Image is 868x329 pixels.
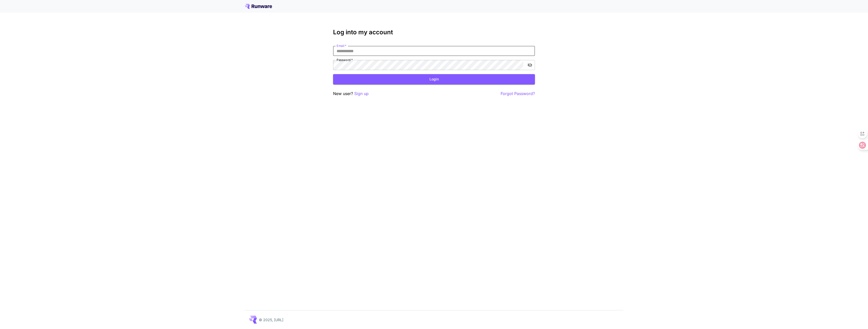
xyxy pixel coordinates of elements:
[337,44,346,48] label: Email
[333,91,369,97] p: New user?
[525,61,534,70] button: toggle password visibility
[333,74,535,84] button: Login
[501,91,535,97] button: Forgot Password?
[337,58,353,62] label: Password
[333,29,535,36] h3: Log into my account
[259,317,283,322] p: © 2025, [URL]
[354,91,369,97] button: Sign up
